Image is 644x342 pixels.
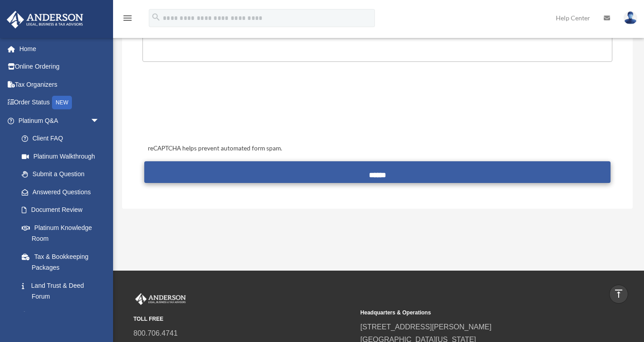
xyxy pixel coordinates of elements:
img: Anderson Advisors Platinum Portal [133,293,188,305]
a: Land Trust & Deed Forum [13,276,113,305]
a: Online Ordering [6,58,113,76]
a: 800.706.4741 [133,329,178,337]
a: Submit a Question [13,165,109,183]
small: Headquarters & Operations [360,308,581,318]
a: menu [122,16,133,23]
img: User Pic [624,11,637,24]
a: Platinum Q&Aarrow_drop_down [6,112,113,130]
a: Portal Feedback [13,305,113,323]
a: Home [6,40,113,58]
a: Platinum Walkthrough [13,147,113,165]
span: arrow_drop_down [90,112,109,130]
a: Order StatusNEW [6,94,113,112]
div: reCAPTCHA helps prevent automated form spam. [144,143,611,154]
a: [STREET_ADDRESS][PERSON_NAME] [360,323,492,331]
i: vertical_align_top [613,288,624,299]
a: Tax & Bookkeeping Packages [13,248,113,276]
a: Platinum Knowledge Room [13,219,113,248]
small: TOLL FREE [133,314,354,324]
a: vertical_align_top [609,285,628,304]
i: menu [122,13,133,23]
iframe: reCAPTCHA [145,90,283,125]
div: NEW [52,96,72,109]
a: Answered Questions [13,183,113,201]
img: Anderson Advisors Platinum Portal [4,11,86,28]
i: search [151,12,161,22]
a: Document Review [13,201,113,219]
a: Client FAQ [13,130,113,148]
a: Tax Organizers [6,75,113,94]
